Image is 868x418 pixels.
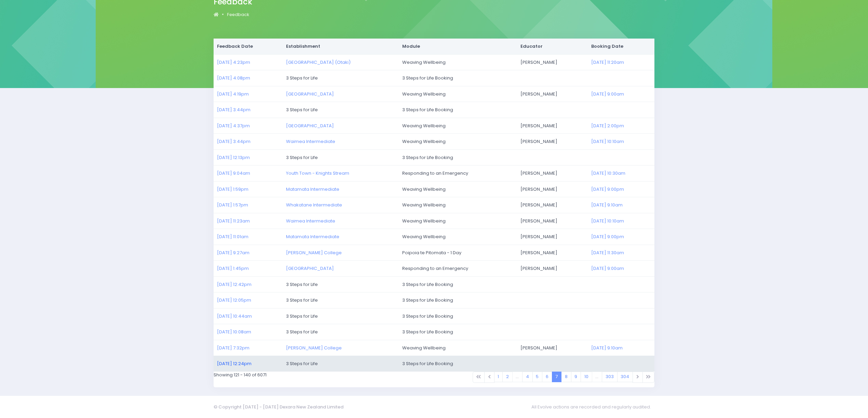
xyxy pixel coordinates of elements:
[286,154,318,161] span: 3 Steps for Life
[217,154,250,161] a: [DATE] 12:13pm
[591,59,624,66] a: [DATE] 11:20am
[591,265,624,272] a: [DATE] 9:00am
[286,313,318,319] span: 3 Steps for Life
[286,138,335,145] a: Waimea Intermediate
[591,249,624,256] a: [DATE] 11:30am
[517,54,588,70] td: [PERSON_NAME]
[399,356,654,372] td: 3 Steps for Life Booking
[217,313,252,319] a: [DATE] 10:44am
[552,372,562,382] span: 7
[517,165,588,182] td: [PERSON_NAME]
[217,360,252,367] a: [DATE] 12:24pm
[217,218,250,224] a: [DATE] 11:23am
[517,213,588,229] td: [PERSON_NAME]
[399,197,517,213] td: Weaving Wellbeing
[517,245,588,261] td: [PERSON_NAME]
[286,75,318,81] span: 3 Steps for Life
[217,265,249,272] a: [DATE] 1:45pm
[286,345,342,351] a: [PERSON_NAME] College
[399,340,517,356] td: Weaving Wellbeing
[217,249,249,256] a: [DATE] 9:27am
[571,372,581,382] a: 9
[286,329,318,335] span: 3 Steps for Life
[517,229,588,245] td: [PERSON_NAME]
[217,345,249,351] a: [DATE] 7:32pm
[517,340,588,356] td: [PERSON_NAME]
[602,372,618,382] a: 303
[399,261,517,277] td: Responding to an Emergency
[209,372,434,387] div: Showing 121 - 140 of 6071
[217,170,250,176] a: [DATE] 9:04am
[517,86,588,102] td: [PERSON_NAME]
[399,229,517,245] td: Weaving Wellbeing
[217,59,250,66] a: [DATE] 4:23pm
[591,186,624,192] a: [DATE] 9:00pm
[286,91,334,97] a: [GEOGRAPHIC_DATA]
[286,186,339,192] a: Matamata Intermediate
[217,329,251,335] a: [DATE] 10:08am
[561,372,571,382] a: 8
[591,345,623,351] a: [DATE] 9:10am
[283,39,399,54] th: Establishment
[591,91,624,97] a: [DATE] 9:00am
[217,91,249,97] a: [DATE] 4:19pm
[581,372,592,382] a: 10
[286,106,318,113] span: 3 Steps for Life
[522,372,533,382] a: 4
[517,118,588,134] td: [PERSON_NAME]
[286,122,334,129] a: [GEOGRAPHIC_DATA]
[399,276,654,292] td: 3 Steps for Life Booking
[217,202,248,208] a: [DATE] 1:57pm
[399,134,517,150] td: Weaving Wellbeing
[399,213,517,229] td: Weaving Wellbeing
[214,404,343,410] span: © Copyright [DATE] - [DATE] Dexara New Zealand Limited
[399,149,654,165] td: 3 Steps for Life Booking
[542,372,552,382] a: 6
[286,170,349,176] a: Youth Town - Knights Stream
[399,292,654,308] td: 3 Steps for Life Booking
[588,39,654,54] th: Booking Date
[217,138,250,145] a: [DATE] 3:44pm
[591,233,624,240] a: [DATE] 9:00pm
[217,186,248,192] a: [DATE] 1:59pm
[217,106,250,113] a: [DATE] 3:44pm
[399,165,517,182] td: Responding to an Emergency
[286,233,339,240] a: Matamata Intermediate
[399,181,517,197] td: Weaving Wellbeing
[531,400,654,414] span: All Evolve actions are recorded and regularly audited.
[217,281,252,288] a: [DATE] 12:42pm
[286,281,318,288] span: 3 Steps for Life
[591,170,625,176] a: [DATE] 10:30am
[286,360,318,367] span: 3 Steps for Life
[399,245,517,261] td: Poipoia te Pitomata - 1 Day
[591,202,623,208] a: [DATE] 9:10am
[591,218,624,224] a: [DATE] 10:10am
[532,372,543,382] a: 5
[286,265,334,272] a: [GEOGRAPHIC_DATA]
[517,181,588,197] td: [PERSON_NAME]
[517,261,588,277] td: [PERSON_NAME]
[591,122,624,129] a: [DATE] 2:00pm
[591,138,624,145] a: [DATE] 10:10am
[399,324,654,340] td: 3 Steps for Life Booking
[399,70,654,86] td: 3 Steps for Life Booking
[399,86,517,102] td: Weaving Wellbeing
[517,39,588,54] th: Educator
[502,372,513,382] a: 2
[286,249,342,256] a: [PERSON_NAME] College
[399,308,654,324] td: 3 Steps for Life Booking
[517,134,588,150] td: [PERSON_NAME]
[286,218,335,224] a: Waimea Intermediate
[217,75,250,81] a: [DATE] 4:08pm
[217,233,248,240] a: [DATE] 11:01am
[217,122,250,129] a: [DATE] 4:37pm
[399,39,517,54] th: Module
[286,297,318,303] span: 3 Steps for Life
[399,102,654,118] td: 3 Steps for Life Booking
[617,372,633,382] a: 304
[286,202,342,208] a: Whakatane Intermediate
[494,372,503,382] a: 1
[227,11,249,18] a: Feedback
[399,54,517,70] td: Weaving Wellbeing
[286,59,351,66] a: [GEOGRAPHIC_DATA] (Otaki)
